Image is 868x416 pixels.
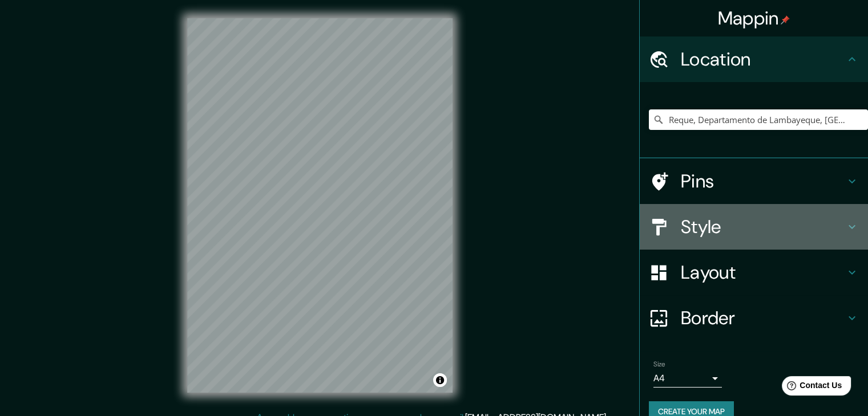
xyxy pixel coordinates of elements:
div: Location [640,36,868,82]
h4: Border [681,307,845,329]
label: Size [653,360,665,369]
h4: Pins [681,170,845,193]
div: Layout [640,250,868,295]
div: Style [640,204,868,250]
h4: Mappin [718,7,790,30]
button: Toggle attribution [433,373,447,387]
h4: Style [681,215,845,238]
iframe: Help widget launcher [766,372,855,403]
div: A4 [653,369,722,388]
input: Pick your city or area [649,109,868,130]
canvas: Map [187,18,453,393]
h4: Layout [681,261,845,284]
img: pin-icon.png [781,15,790,25]
div: Border [640,295,868,341]
div: Pins [640,158,868,204]
h4: Location [681,48,845,71]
